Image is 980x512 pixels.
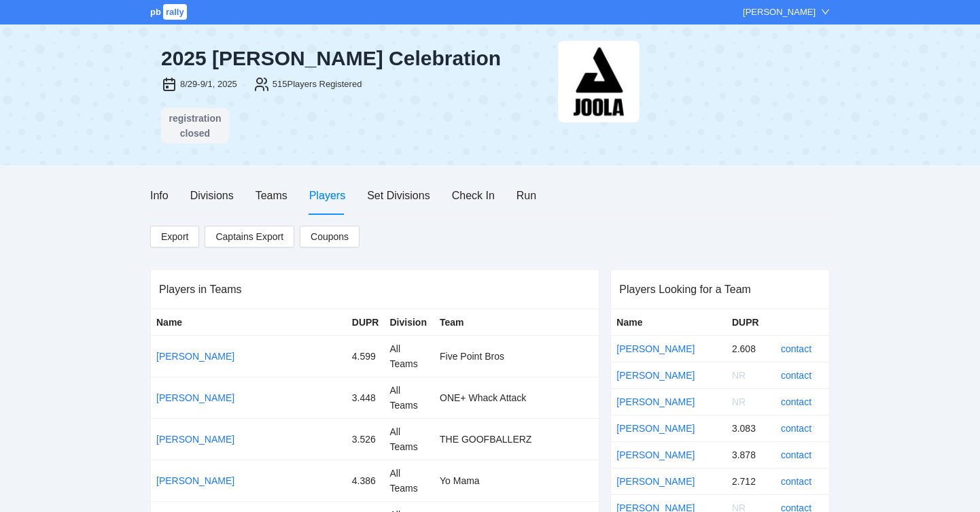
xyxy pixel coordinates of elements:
[434,419,599,460] td: THE GOOFBALLERZ
[616,449,695,460] a: [PERSON_NAME]
[190,187,234,204] div: Divisions
[781,449,811,460] a: contact
[440,315,593,330] div: Team
[517,187,536,204] div: Run
[781,396,811,407] a: contact
[732,476,756,487] span: 2.712
[165,111,225,141] div: registration closed
[619,270,821,309] div: Players Looking for a Team
[781,343,811,354] a: contact
[616,423,695,434] a: [PERSON_NAME]
[163,4,187,20] span: rally
[616,315,721,330] div: Name
[558,41,640,122] img: joola-black.png
[156,475,234,486] a: [PERSON_NAME]
[180,78,237,91] div: 8/29-9/1, 2025
[300,226,360,248] button: Coupons
[347,419,385,460] td: 3.526
[150,226,199,248] a: Export
[616,343,695,354] a: [PERSON_NAME]
[821,7,830,16] span: down
[434,377,599,419] td: ONE+ Whack Attack
[367,187,430,204] div: Set Divisions
[732,396,746,407] span: NR
[732,370,746,381] span: NR
[743,5,816,19] div: [PERSON_NAME]
[150,7,161,17] span: pb
[309,187,345,204] div: Players
[434,336,599,377] td: Five Point Bros
[781,370,811,381] a: contact
[616,476,695,487] a: [PERSON_NAME]
[156,392,234,403] a: [PERSON_NAME]
[205,226,294,248] a: Captains Export
[273,78,362,91] div: 515 Players Registered
[781,476,811,487] a: contact
[384,419,434,460] td: All Teams
[347,336,385,377] td: 4.599
[781,423,811,434] a: contact
[159,270,591,309] div: Players in Teams
[384,336,434,377] td: All Teams
[384,460,434,502] td: All Teams
[389,315,429,330] div: Division
[156,434,234,445] a: [PERSON_NAME]
[256,187,287,204] div: Teams
[156,351,234,362] a: [PERSON_NAME]
[347,377,385,419] td: 3.448
[352,315,379,330] div: DUPR
[434,460,599,502] td: Yo Mama
[215,226,283,247] span: Captains Export
[452,187,495,204] div: Check In
[311,229,349,244] span: Coupons
[384,377,434,419] td: All Teams
[732,449,756,460] span: 3.878
[161,46,547,71] div: 2025 [PERSON_NAME] Celebration
[732,343,756,354] span: 2.608
[732,315,770,330] div: DUPR
[150,187,169,204] div: Info
[347,460,385,502] td: 4.386
[150,7,189,17] a: pbrally
[156,315,341,330] div: Name
[616,370,695,381] a: [PERSON_NAME]
[161,226,188,247] span: Export
[732,423,756,434] span: 3.083
[616,396,695,407] a: [PERSON_NAME]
